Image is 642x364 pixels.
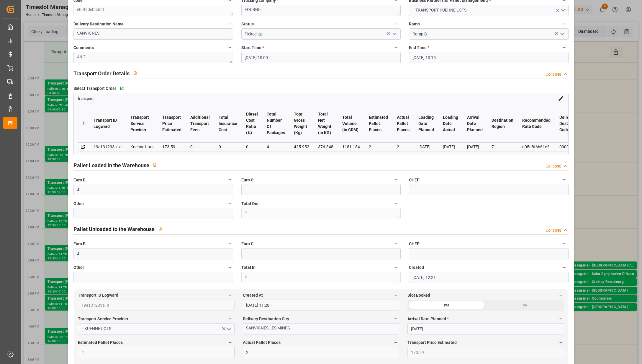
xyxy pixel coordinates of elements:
button: Actual Pallet Places [392,339,399,346]
span: Select Transport Order [73,85,116,92]
input: Type to search/select [241,28,401,40]
span: Euro B [73,241,86,247]
button: Delivery Destination Name [225,20,233,28]
th: Estimated Pallet Places [364,105,392,143]
span: Total In [241,264,256,271]
button: Other [225,264,233,271]
span: Created [409,264,424,271]
th: Transport Service Provider [126,105,158,143]
div: 0 [246,143,258,150]
span: Ramp [409,21,420,27]
input: DD-MM-YYYY HH:MM [409,272,569,283]
div: 2 [397,143,410,150]
textarea: JN 2 [73,52,233,63]
span: Euro B [73,177,86,183]
button: Ramp [561,20,569,28]
div: d05d8f6b61c2 [522,143,551,150]
textarea: FOURNIE [241,5,401,16]
th: Diesel Cost Ratio (%) [242,105,262,143]
h2: Pallet Loaded in the Warehouse [73,161,149,169]
span: Estimated Pallet Places [78,339,123,346]
button: Arrival Date Planned * [556,315,564,323]
span: Delivery Destination Name [73,21,124,27]
button: CHEP [561,240,569,248]
button: Other [225,199,233,207]
input: DD-MM-YYYY HH:MM [409,52,569,63]
button: Created At [392,291,399,299]
div: Kuehne Lots [130,143,153,150]
div: 2 [369,143,388,150]
span: Comments [73,45,94,51]
button: Total In [393,264,401,271]
span: KUEHNE LOTS [81,326,114,332]
div: yes [407,300,486,311]
div: 1181.184 [342,143,360,150]
span: Other [73,264,84,271]
span: Other [73,201,84,207]
th: Actual Pallet Places [392,105,414,143]
span: Total Out [241,201,259,207]
button: Slot Booked [556,291,564,299]
th: Total Net Weight (in KG) [314,105,338,143]
th: Transport ID Logward [89,105,126,143]
span: Arrival Date Planned [407,316,449,322]
div: 19e131233a1a [94,143,122,150]
span: CHEP [409,241,420,247]
div: 173.59 [162,143,181,150]
button: Comments [225,44,233,51]
button: View description [155,223,166,234]
th: Total Gross Weight (Kg) [289,105,314,143]
button: Transport Price Estimated [556,339,564,346]
button: End Time * [561,44,569,51]
span: Transport Price Estimated [407,339,457,346]
th: Delivery Destination Code [555,105,587,143]
div: 425.952 [294,143,309,150]
span: TRANSPORT KUEHNE LOTS [412,7,469,13]
div: 0 [219,143,237,150]
th: Destination Region [487,105,518,143]
button: Start Time * [393,44,401,51]
button: open menu [390,30,399,39]
input: DD-MM-YYYY [407,323,564,334]
th: Total Number Of Packages [262,105,289,143]
button: open menu [78,323,235,334]
button: Euro B [225,240,233,248]
button: Status [393,20,401,28]
div: 71 [492,143,513,150]
span: End Time [409,45,429,51]
button: CHEP [561,176,569,183]
span: Euro C [241,177,253,183]
div: Collapse [546,227,561,233]
button: Created [561,264,569,271]
textarea: SANVIGNES LES MINES [243,323,399,334]
div: 0000705516 [559,143,583,150]
input: DD-MM-YYYY HH:MM [241,52,401,63]
button: View description [149,159,160,170]
th: Loading Date Actual [438,105,463,143]
div: 0 [190,143,210,150]
button: Transport ID Logward [227,291,235,299]
textarea: eb0f9deb5d6d [73,5,233,16]
div: [DATE] [443,143,458,150]
button: Euro C [393,176,401,183]
span: Transport Service Provider [78,316,128,322]
div: Collapse [546,163,561,169]
th: Recommended Rate Code [518,105,555,143]
span: Actual Pallet Places [243,339,281,346]
span: Slot Booked [407,292,430,298]
h2: Pallet Unloaded to the Warehouse [73,225,155,233]
button: open menu [557,30,566,39]
div: no [486,300,564,311]
span: Created At [243,292,263,298]
h2: Transport Order Details [73,69,130,77]
span: Transport ID Logward [78,292,118,298]
span: Euro C [241,241,253,247]
th: # [78,105,89,143]
span: Status [241,21,254,27]
input: DD-MM-YYYY HH:MM [243,300,399,311]
button: Delivery Destination City [392,315,399,323]
div: [DATE] [418,143,434,150]
span: CHEP [409,177,420,183]
button: Transport Service Provider [227,315,235,323]
div: 4 [267,143,285,150]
